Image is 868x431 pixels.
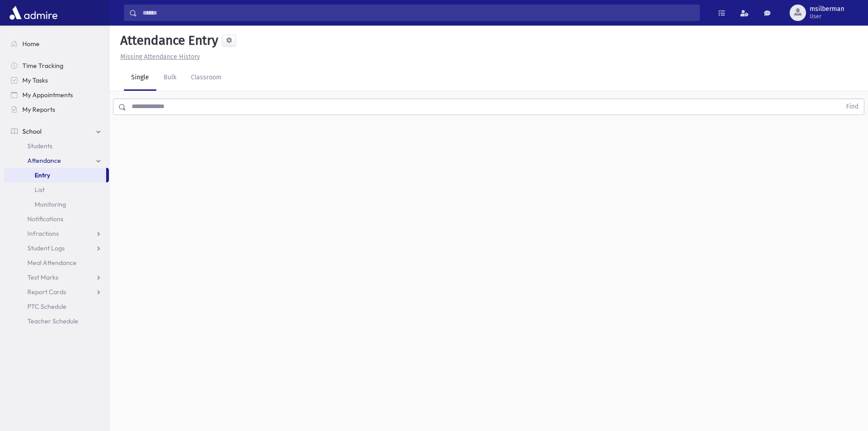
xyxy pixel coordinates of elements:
a: Teacher Schedule [4,314,109,328]
span: Test Marks [27,273,58,281]
a: Entry [4,168,106,182]
span: Students [27,142,52,150]
span: My Reports [22,105,55,114]
span: Meal Attendance [27,259,77,267]
span: School [22,127,41,135]
span: Time Tracking [22,62,63,70]
a: Missing Attendance History [117,53,200,61]
a: School [4,124,109,139]
span: Infractions [27,229,59,238]
a: Report Cards [4,285,109,299]
span: Report Cards [27,288,66,296]
a: PTC Schedule [4,299,109,314]
a: Classroom [184,65,229,91]
span: PTC Schedule [27,302,67,311]
a: My Appointments [4,88,109,102]
a: Attendance [4,153,109,168]
a: Time Tracking [4,58,109,73]
u: Missing Attendance History [120,53,200,61]
span: Entry [35,171,50,179]
span: Student Logs [27,244,65,252]
button: Find [841,99,864,114]
span: Home [22,40,40,48]
a: Notifications [4,212,109,226]
span: Monitoring [35,200,66,208]
span: Attendance [27,156,61,165]
a: List [4,182,109,197]
a: Single [124,65,156,91]
a: Monitoring [4,197,109,212]
span: My Tasks [22,76,48,84]
img: AdmirePro [7,4,60,22]
a: Students [4,139,109,153]
span: My Appointments [22,91,73,99]
a: My Tasks [4,73,109,88]
a: Infractions [4,226,109,241]
a: My Reports [4,102,109,117]
a: Meal Attendance [4,255,109,270]
span: User [810,13,844,20]
a: Home [4,36,109,51]
a: Bulk [156,65,184,91]
span: Teacher Schedule [27,317,78,325]
span: Notifications [27,215,63,223]
a: Test Marks [4,270,109,285]
span: List [35,186,45,194]
h5: Attendance Entry [117,33,218,48]
span: msilberman [810,5,844,13]
a: Student Logs [4,241,109,255]
input: Search [137,5,699,21]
